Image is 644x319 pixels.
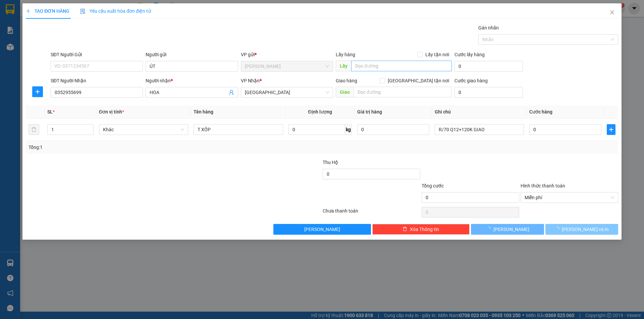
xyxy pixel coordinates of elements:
[6,6,16,13] span: Gửi:
[385,77,452,84] span: [GEOGRAPHIC_DATA] tận nơi
[47,109,53,114] span: SL
[609,10,615,15] span: close
[471,224,544,235] button: [PERSON_NAME]
[422,183,444,188] span: Tổng cước
[6,6,59,21] div: [PERSON_NAME]
[245,61,329,71] span: TAM QUAN
[410,226,439,233] span: Xóa Thông tin
[304,226,340,233] span: [PERSON_NAME]
[26,8,69,14] span: TẠO ĐƠN HÀNG
[229,90,234,95] span: user-add
[51,51,143,58] div: SĐT Người Gửi
[194,109,213,114] span: Tên hàng
[51,77,143,84] div: SĐT Người Nhận
[6,43,132,51] div: Tên hàng: T XỐP ( : 1 )
[525,192,614,203] span: Miễn phí
[454,52,485,57] label: Cước lấy hàng
[432,105,527,118] th: Ghi chú
[454,78,488,83] label: Cước giao hàng
[607,127,615,132] span: plus
[64,6,132,21] div: [GEOGRAPHIC_DATA]
[529,109,552,114] span: Cước hàng
[146,51,238,58] div: Người gửi
[345,124,352,135] span: kg
[545,224,618,235] button: [PERSON_NAME] và In
[26,9,31,13] span: plus
[554,227,562,231] span: loading
[521,183,565,188] label: Hình thức thanh toán
[323,160,338,165] span: Thu Hộ
[454,87,523,98] input: Cước giao hàng
[603,3,622,22] button: Close
[486,227,493,231] span: loading
[478,25,499,30] label: Gán nhãn
[562,226,609,233] span: [PERSON_NAME] và In
[402,227,407,232] span: delete
[99,109,124,114] span: Đơn vị tính
[29,144,249,151] div: Tổng: 1
[245,87,329,97] span: SÀI GÒN
[6,21,59,29] div: CÚC
[273,224,371,235] button: [PERSON_NAME]
[336,61,351,71] span: Lấy
[80,9,86,14] img: icon
[66,42,75,52] span: SL
[607,124,615,135] button: plus
[29,124,39,135] button: delete
[103,125,184,135] span: Khác
[354,87,452,97] input: Dọc đường
[336,52,355,57] span: Lấy hàng
[357,109,382,114] span: Giá trị hàng
[322,207,421,219] div: Chưa thanh toán
[80,8,151,14] span: Yêu cầu xuất hóa đơn điện tử
[194,124,283,135] input: VD: Bàn, Ghế
[32,86,43,97] button: plus
[64,21,132,29] div: XUYÊN
[336,78,357,83] span: Giao hàng
[351,61,452,71] input: Dọc đường
[336,87,354,97] span: Giao
[372,224,470,235] button: deleteXóa Thông tin
[241,78,260,83] span: VP Nhận
[423,51,452,58] span: Lấy tận nơi
[357,124,429,135] input: 0
[493,226,529,233] span: [PERSON_NAME]
[33,89,43,94] span: plus
[241,51,333,58] div: VP gửi
[308,109,332,114] span: Định lượng
[64,6,80,13] span: Nhận:
[454,61,523,72] input: Cước lấy hàng
[435,124,524,135] input: Ghi Chú
[146,77,238,84] div: Người nhận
